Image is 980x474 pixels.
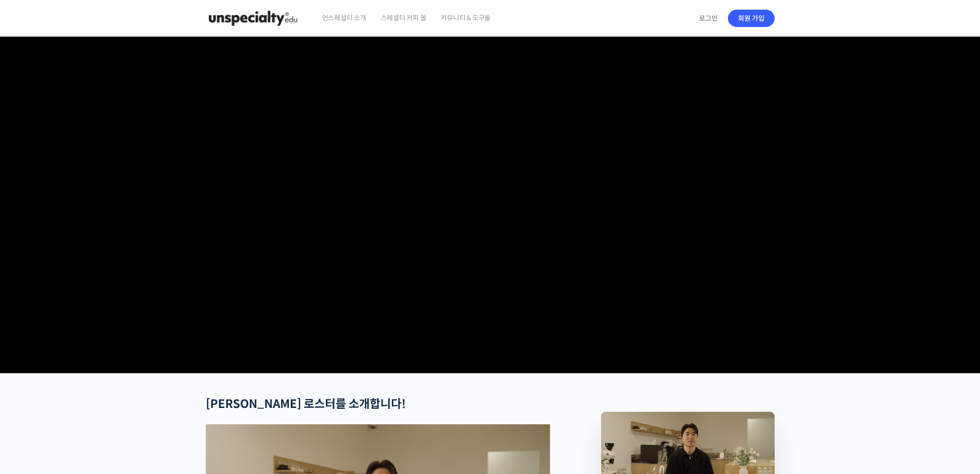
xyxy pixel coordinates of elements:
h2: [PERSON_NAME] 로스터를 소개합니다! [206,397,550,411]
a: 회원 가입 [728,10,775,27]
a: 로그인 [693,7,724,29]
